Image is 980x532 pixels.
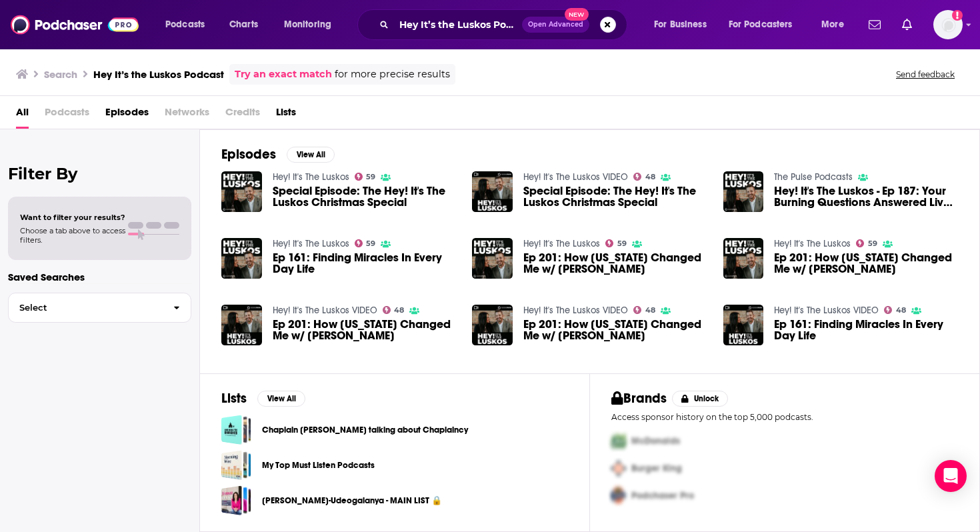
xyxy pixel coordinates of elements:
[221,305,262,345] a: Ep 201: How New York Changed Me w/ Annie F. Downs
[225,101,260,129] span: Credits
[472,171,513,212] img: Special Episode: The Hey! It's The Luskos Christmas Special
[11,12,139,37] img: Podchaser - Follow, Share and Rate Podcasts
[863,13,886,36] a: Show notifications dropdown
[275,14,349,35] button: open menu
[370,9,640,40] div: Search podcasts, credits, & more...
[523,305,628,316] a: Hey! It's The Luskos VIDEO
[774,185,958,208] a: Hey! It's The Luskos - Ep 187: Your Burning Questions Answered Live | Live Stream Q+A
[273,319,457,341] a: Ep 201: How New York Changed Me w/ Annie F. Downs
[262,423,468,437] a: Chaplain [PERSON_NAME] talking about Chaplaincy
[221,238,262,279] img: Ep 161: Finding Miracles In Every Day Life
[273,238,349,249] a: Hey! It's The Luskos
[221,14,266,35] a: Charts
[8,293,191,323] button: Select
[606,455,631,482] img: Second Pro Logo
[16,101,29,129] a: All
[631,490,694,501] span: Podchaser Pro
[287,147,335,163] button: View All
[221,415,251,445] span: Chaplain Altic talking about Chaplaincy
[44,68,77,81] h3: Search
[933,10,963,39] img: User Profile
[262,493,442,508] a: [PERSON_NAME]-Udeogalanya - MAIN LIST 🔒
[774,319,958,341] a: Ep 161: Finding Miracles In Every Day Life
[276,101,296,129] span: Lists
[654,15,707,34] span: For Business
[366,174,375,180] span: 59
[273,305,377,316] a: Hey! It's The Luskos VIDEO
[565,8,589,21] span: New
[273,185,457,208] a: Special Episode: The Hey! It's The Luskos Christmas Special
[8,164,191,183] h2: Filter By
[774,238,851,249] a: Hey! It's The Luskos
[221,146,276,163] h2: Episodes
[952,10,963,21] svg: Add a profile image
[611,390,667,407] h2: Brands
[645,14,723,35] button: open menu
[221,146,335,163] a: EpisodesView All
[723,171,764,212] a: Hey! It's The Luskos - Ep 187: Your Burning Questions Answered Live | Live Stream Q+A
[105,101,149,129] a: Episodes
[229,15,258,34] span: Charts
[523,252,707,275] span: Ep 201: How [US_STATE] Changed Me w/ [PERSON_NAME]
[366,241,375,247] span: 59
[645,174,655,180] span: 48
[933,10,963,39] button: Show profile menu
[383,306,405,314] a: 48
[221,171,262,212] img: Special Episode: The Hey! It's The Luskos Christmas Special
[235,67,332,82] a: Try an exact match
[774,305,879,316] a: Hey! It's The Luskos VIDEO
[896,307,906,313] span: 48
[221,485,251,515] a: Adaeze Iloeje-Udeogalanya - MAIN LIST 🔒
[262,458,375,473] a: My Top Must Listen Podcasts
[284,15,331,34] span: Monitoring
[933,10,963,39] span: Logged in as christina_epic
[221,450,251,480] a: My Top Must Listen Podcasts
[812,14,861,35] button: open menu
[631,435,680,447] span: McDonalds
[723,305,764,345] img: Ep 161: Finding Miracles In Every Day Life
[523,319,707,341] a: Ep 201: How New York Changed Me w/ Annie F. Downs
[8,271,191,283] p: Saved Searches
[273,252,457,275] span: Ep 161: Finding Miracles In Every Day Life
[472,238,513,279] img: Ep 201: How New York Changed Me w/ Annie F. Downs
[355,239,376,247] a: 59
[821,15,844,34] span: More
[523,185,707,208] a: Special Episode: The Hey! It's The Luskos Christmas Special
[165,101,209,129] span: Networks
[472,305,513,345] a: Ep 201: How New York Changed Me w/ Annie F. Downs
[723,238,764,279] img: Ep 201: How New York Changed Me w/ Annie F. Downs
[523,171,628,183] a: Hey! It's The Luskos VIDEO
[897,13,917,36] a: Show notifications dropdown
[20,213,125,222] span: Want to filter your results?
[611,412,958,422] p: Access sponsor history on the top 5,000 podcasts.
[394,14,522,35] input: Search podcasts, credits, & more...
[606,482,631,509] img: Third Pro Logo
[892,69,959,80] button: Send feedback
[605,239,627,247] a: 59
[523,238,600,249] a: Hey! It's The Luskos
[523,319,707,341] span: Ep 201: How [US_STATE] Changed Me w/ [PERSON_NAME]
[355,173,376,181] a: 59
[257,391,305,407] button: View All
[273,319,457,341] span: Ep 201: How [US_STATE] Changed Me w/ [PERSON_NAME]
[528,21,583,28] span: Open Advanced
[631,463,682,474] span: Burger King
[45,101,89,129] span: Podcasts
[617,241,627,247] span: 59
[774,252,958,275] a: Ep 201: How New York Changed Me w/ Annie F. Downs
[221,390,247,407] h2: Lists
[522,17,589,33] button: Open AdvancedNew
[729,15,793,34] span: For Podcasters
